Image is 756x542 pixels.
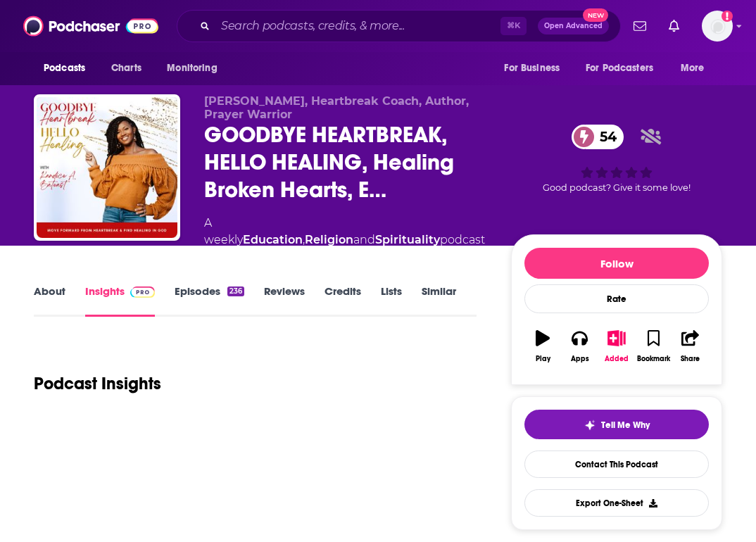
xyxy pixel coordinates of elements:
[524,410,709,439] button: tell me why sparkleTell Me Why
[583,8,608,22] span: New
[111,58,141,78] span: Charts
[325,284,361,317] a: Credits
[584,420,596,431] img: tell me why sparkle
[536,355,550,363] div: Play
[422,284,456,317] a: Similar
[204,215,489,248] div: A weekly podcast
[130,286,155,298] img: Podchaser Pro
[605,355,629,363] div: Added
[586,125,624,149] span: 54
[177,10,621,42] div: Search podcasts, credits, & more...
[23,13,158,39] img: Podchaser - Follow, Share and Rate Podcasts
[34,284,65,317] a: About
[524,284,709,313] div: Rate
[561,321,598,372] button: Apps
[305,233,353,246] a: Religion
[672,321,709,372] button: Share
[543,182,691,193] span: Good podcast? Give it some love!
[598,321,635,372] button: Added
[702,11,733,42] img: User Profile
[702,11,733,42] button: Show profile menu
[215,15,500,37] input: Search podcasts, credits, & more...
[204,94,469,121] span: [PERSON_NAME], Heartbreak Coach, Author, Prayer Warrior
[375,233,440,246] a: Spirituality
[227,286,244,296] div: 236
[381,284,402,317] a: Lists
[167,58,217,78] span: Monitoring
[671,55,722,82] button: open menu
[586,58,653,78] span: For Podcasters
[524,321,561,372] button: Play
[34,55,103,82] button: open menu
[303,233,305,246] span: ,
[264,284,305,317] a: Reviews
[34,373,161,394] h1: Podcast Insights
[635,321,672,372] button: Bookmark
[504,58,560,78] span: For Business
[494,55,577,82] button: open menu
[681,355,700,363] div: Share
[544,23,603,30] span: Open Advanced
[702,11,733,42] span: Logged in as shcarlos
[637,355,670,363] div: Bookmark
[572,125,624,149] a: 54
[353,233,375,246] span: and
[175,284,244,317] a: Episodes236
[571,355,589,363] div: Apps
[524,248,709,279] button: Follow
[601,420,650,431] span: Tell Me Why
[44,58,85,78] span: Podcasts
[628,14,652,38] a: Show notifications dropdown
[577,55,674,82] button: open menu
[85,284,155,317] a: InsightsPodchaser Pro
[500,17,527,35] span: ⌘ K
[157,55,235,82] button: open menu
[524,489,709,517] button: Export One-Sheet
[663,14,685,38] a: Show notifications dropdown
[37,97,177,238] img: GOODBYE HEARTBREAK, HELLO HEALING, Healing Broken Hearts, Empowering Women, Scriptural Healing, F...
[681,58,705,78] span: More
[722,11,733,22] svg: Add a profile image
[511,94,722,223] div: 54Good podcast? Give it some love!
[524,450,709,478] a: Contact This Podcast
[102,55,150,82] a: Charts
[243,233,303,246] a: Education
[538,18,609,34] button: Open AdvancedNew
